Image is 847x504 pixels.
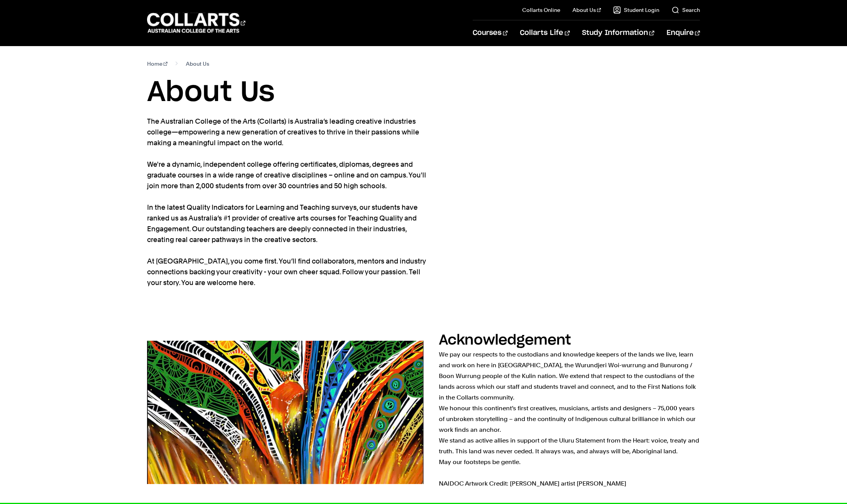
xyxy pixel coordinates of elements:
[147,116,427,288] p: The Australian College of the Arts (Collarts) is Australia’s leading creative industries college—...
[667,20,700,46] a: Enquire
[147,12,245,34] div: Go to homepage
[613,6,659,14] a: Student Login
[520,20,569,46] a: Collarts Life
[147,75,700,110] h1: About Us
[439,333,571,347] h2: Acknowledgement
[672,6,700,14] a: Search
[186,58,209,69] span: About Us
[473,20,508,46] a: Courses
[522,6,560,14] a: Collarts Online
[147,58,167,69] a: Home
[572,6,601,14] a: About Us
[582,20,654,46] a: Study Information
[439,349,700,489] p: We pay our respects to the custodians and knowledge keepers of the lands we live, learn and work ...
